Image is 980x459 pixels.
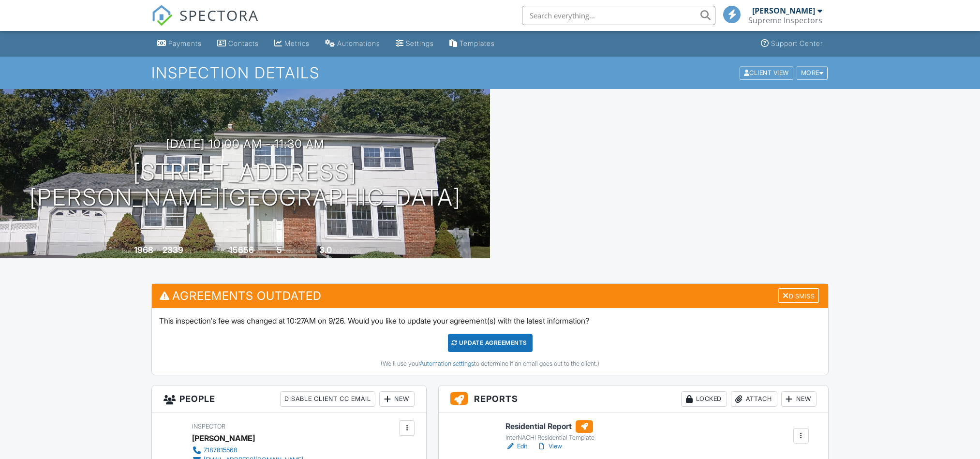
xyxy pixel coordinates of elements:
[179,5,259,25] span: SPECTORA
[333,247,361,254] span: bathrooms
[406,39,434,47] div: Settings
[781,391,817,407] div: New
[30,160,461,211] h1: [STREET_ADDRESS] [PERSON_NAME][GEOGRAPHIC_DATA]
[439,385,828,413] h3: Reports
[283,247,310,254] span: bedrooms
[748,15,822,25] div: Supreme Inspectors
[152,385,426,413] h3: People
[445,35,499,53] a: Templates
[771,39,823,47] div: Support Center
[379,391,415,407] div: New
[208,247,228,254] span: Lot Size
[448,334,533,352] div: Update Agreements
[204,446,238,454] div: 7187815568
[337,39,380,47] div: Automations
[681,391,727,407] div: Locked
[151,13,259,33] a: SPECTORA
[122,247,133,254] span: Built
[505,442,527,451] a: Edit
[255,247,267,254] span: sq.ft.
[757,35,827,53] a: Support Center
[228,39,259,47] div: Contacts
[731,391,777,407] div: Attach
[277,245,282,255] div: 5
[192,423,225,430] span: Inspector
[740,66,793,79] div: Client View
[151,5,173,26] img: The Best Home Inspection Software - Spectora
[270,35,313,53] a: Metrics
[284,39,310,47] div: Metrics
[420,360,474,367] a: Automation settings
[522,6,715,25] input: Search everything...
[159,360,821,368] div: (We'll use your to determine if an email goes out to the client.)
[460,39,495,47] div: Templates
[192,445,303,455] a: 7187815568
[166,137,325,150] h3: [DATE] 10:00 am - 11:30 am
[392,35,438,53] a: Settings
[134,245,153,255] div: 1968
[168,39,202,47] div: Payments
[152,284,828,308] h3: Agreements Outdated
[152,308,828,375] div: This inspection's fee was changed at 10:27AM on 9/26. Would you like to update your agreement(s) ...
[319,245,332,255] div: 3.0
[505,434,594,442] div: InterNACHI Residential Template
[505,420,594,442] a: Residential Report InterNACHI Residential Template
[321,35,384,53] a: Automations (Basic)
[797,66,828,79] div: More
[229,245,254,255] div: 15656
[163,245,183,255] div: 2339
[739,69,796,76] a: Client View
[537,442,562,451] a: View
[185,247,198,254] span: sq. ft.
[778,288,819,303] div: Dismiss
[752,6,815,15] div: [PERSON_NAME]
[213,35,263,53] a: Contacts
[280,391,375,407] div: Disable Client CC Email
[151,64,829,81] h1: Inspection Details
[505,420,594,433] h6: Residential Report
[153,35,206,53] a: Payments
[192,431,255,445] div: [PERSON_NAME]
